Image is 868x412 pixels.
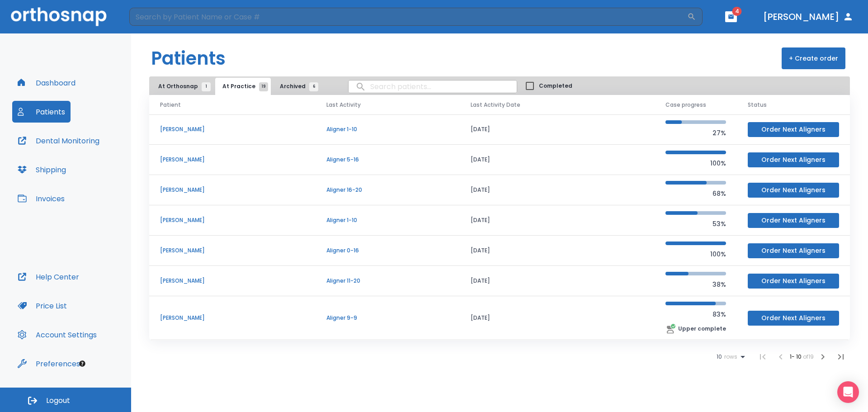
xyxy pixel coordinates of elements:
p: [PERSON_NAME] [160,216,305,224]
img: Orthosnap [11,7,107,26]
input: search [349,78,517,95]
td: [DATE] [460,236,655,266]
button: Order Next Aligners [748,243,839,258]
p: 100% [665,158,726,169]
button: Account Settings [12,324,102,346]
td: [DATE] [460,296,655,340]
button: Order Next Aligners [748,152,839,167]
span: At Orthosnap [158,82,206,90]
span: Archived [280,82,314,90]
button: Help Center [12,266,85,288]
span: of 19 [803,353,814,360]
p: [PERSON_NAME] [160,314,305,322]
button: Dashboard [12,72,81,94]
td: [DATE] [460,114,655,145]
p: 83% [665,309,726,320]
p: Aligner 16-20 [326,186,448,194]
div: Tooltip anchor [78,360,86,368]
button: Order Next Aligners [748,122,839,137]
button: [PERSON_NAME] [759,9,857,25]
p: Aligner 0-16 [326,246,448,255]
p: [PERSON_NAME] [160,277,305,285]
p: 38% [665,279,726,290]
span: Completed [539,82,572,90]
span: At Practice [222,82,264,90]
span: Case progress [665,101,706,109]
button: Dental Monitoring [12,130,105,152]
td: [DATE] [460,266,655,296]
td: [DATE] [460,145,655,175]
p: Aligner 11-20 [326,277,448,285]
button: Order Next Aligners [748,311,839,326]
p: Aligner 5-16 [326,156,448,164]
p: [PERSON_NAME] [160,156,305,164]
button: Shipping [12,159,71,180]
button: Price List [12,295,72,317]
span: Logout [46,396,70,406]
span: Last Activity Date [471,101,520,109]
span: 6 [309,82,318,91]
p: [PERSON_NAME] [160,186,305,194]
span: Status [748,101,767,109]
td: [DATE] [460,205,655,236]
button: Patients [12,101,71,123]
button: + Create order [782,47,845,69]
span: Patient [160,101,181,109]
p: 100% [665,249,726,260]
p: [PERSON_NAME] [160,246,305,255]
span: rows [722,354,737,360]
span: 4 [732,7,742,16]
button: Order Next Aligners [748,183,839,198]
td: [DATE] [460,175,655,205]
span: 1 - 10 [790,353,803,360]
button: Order Next Aligners [748,274,839,289]
span: 1 [202,82,211,91]
div: tabs [151,78,323,95]
span: Last Activity [326,101,361,109]
p: 68% [665,188,726,199]
button: Order Next Aligners [748,213,839,228]
p: 53% [665,218,726,229]
span: 10 [717,354,722,360]
p: [PERSON_NAME] [160,125,305,133]
div: Open Intercom Messenger [837,381,859,403]
span: 19 [259,82,268,91]
p: Aligner 1-10 [326,125,448,133]
p: Aligner 1-10 [326,216,448,224]
p: 27% [665,128,726,138]
p: Upper complete [678,325,726,333]
button: Invoices [12,188,70,209]
h1: Patients [151,45,226,72]
p: Aligner 9-9 [326,314,448,322]
button: Preferences [12,353,85,374]
input: Search by Patient Name or Case # [129,8,687,26]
